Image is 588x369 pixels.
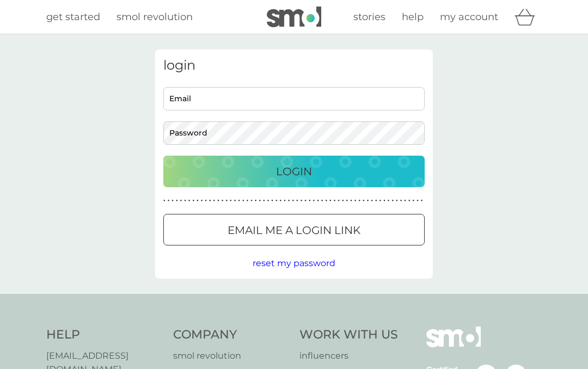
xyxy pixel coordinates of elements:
[255,198,257,204] p: ●
[171,198,174,204] p: ●
[299,349,398,363] a: influencers
[299,327,398,343] h4: Work With Us
[228,222,360,239] p: Email me a login link
[342,198,344,204] p: ●
[173,327,289,343] h4: Company
[267,198,269,204] p: ●
[353,9,385,25] a: stories
[222,198,224,204] p: ●
[338,198,340,204] p: ●
[421,198,423,204] p: ●
[301,198,303,204] p: ●
[271,198,273,204] p: ●
[334,198,336,204] p: ●
[46,9,100,25] a: get started
[379,198,382,204] p: ●
[253,258,335,268] span: reset my password
[371,198,373,204] p: ●
[313,198,315,204] p: ●
[168,198,170,204] p: ●
[388,198,390,204] p: ●
[383,198,385,204] p: ●
[225,198,228,204] p: ●
[440,9,498,25] a: my account
[184,198,186,204] p: ●
[46,327,162,343] h4: Help
[402,9,424,25] a: help
[188,198,191,204] p: ●
[413,198,415,204] p: ●
[353,11,385,23] span: stories
[117,11,193,23] span: smol revolution
[400,198,402,204] p: ●
[234,198,236,204] p: ●
[205,198,207,204] p: ●
[375,198,377,204] p: ●
[416,198,419,204] p: ●
[358,198,360,204] p: ●
[404,198,406,204] p: ●
[238,198,240,204] p: ●
[180,198,182,204] p: ●
[253,256,335,270] button: reset my password
[209,198,211,204] p: ●
[276,163,312,180] p: Login
[284,198,286,204] p: ●
[259,198,261,204] p: ●
[201,198,203,204] p: ●
[230,198,232,204] p: ●
[163,198,166,204] p: ●
[250,198,253,204] p: ●
[280,198,282,204] p: ●
[163,58,425,73] h3: login
[514,6,542,28] div: basket
[213,198,216,204] p: ●
[363,198,365,204] p: ●
[263,198,265,204] p: ●
[197,198,199,204] p: ●
[396,198,398,204] p: ●
[163,214,425,245] button: Email me a login link
[309,198,311,204] p: ●
[292,198,294,204] p: ●
[329,198,332,204] p: ●
[426,327,481,364] img: smol
[117,9,193,25] a: smol revolution
[391,198,394,204] p: ●
[304,198,307,204] p: ●
[173,349,289,363] a: smol revolution
[267,7,321,27] img: smol
[408,198,411,204] p: ●
[325,198,327,204] p: ●
[350,198,352,204] p: ●
[242,198,244,204] p: ●
[275,198,278,204] p: ●
[321,198,323,204] p: ●
[163,156,425,187] button: Login
[354,198,357,204] p: ●
[247,198,249,204] p: ●
[217,198,219,204] p: ●
[192,198,194,204] p: ●
[296,198,298,204] p: ●
[288,198,290,204] p: ●
[346,198,348,204] p: ●
[440,11,498,23] span: my account
[367,198,369,204] p: ●
[176,198,178,204] p: ●
[402,11,424,23] span: help
[317,198,319,204] p: ●
[46,11,100,23] span: get started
